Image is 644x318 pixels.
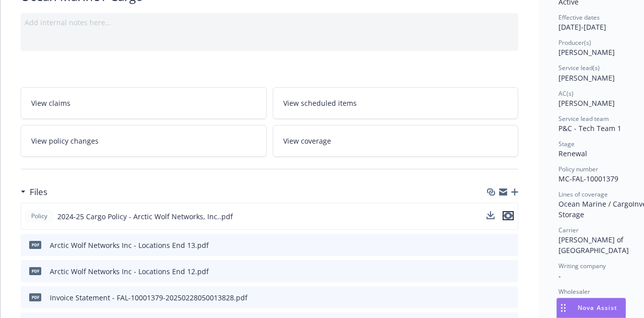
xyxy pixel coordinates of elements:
button: preview file [505,240,514,250]
button: download file [487,211,495,219]
span: Writing company [558,262,606,270]
button: download file [489,240,497,250]
span: Producer(s) [558,38,591,47]
button: download file [487,211,495,222]
span: pdf [29,293,41,301]
span: 2024-25 Cargo Policy - Arctic Wolf Networks, Inc..pdf [57,211,233,222]
span: Service lead(s) [558,63,600,72]
span: - [558,271,561,281]
span: Nova Assist [578,303,617,312]
span: - [558,296,561,306]
span: pdf [29,241,41,248]
span: MC-FAL-10001379 [558,174,618,183]
div: Arctic Wolf Networks Inc - Locations End 12.pdf [50,266,209,277]
span: Ocean Marine / Cargo [558,199,632,209]
button: preview file [505,292,514,303]
a: View coverage [273,125,519,157]
button: preview file [503,211,514,220]
span: [PERSON_NAME] [558,47,615,57]
div: Invoice Statement - FAL-10001379-20250228050013828.pdf [50,292,248,303]
span: Renewal [558,149,587,158]
span: Wholesaler [558,287,590,296]
a: View policy changes [21,125,267,157]
span: AC(s) [558,89,574,98]
button: download file [489,266,497,277]
button: preview file [503,211,514,222]
h3: Files [30,185,47,199]
span: [PERSON_NAME] [558,73,615,83]
div: Add internal notes here... [25,17,514,28]
span: [PERSON_NAME] [558,98,615,108]
span: View scheduled items [283,98,357,108]
span: View claims [31,98,70,108]
span: Carrier [558,226,579,234]
span: Policy [29,212,49,221]
span: [PERSON_NAME] of [GEOGRAPHIC_DATA] [558,235,629,255]
button: preview file [505,266,514,277]
button: Nova Assist [556,298,626,318]
a: View scheduled items [273,87,519,119]
button: download file [489,292,497,303]
span: Effective dates [558,13,600,22]
span: Stage [558,140,575,148]
span: pdf [29,267,41,275]
a: View claims [21,87,267,119]
div: Arctic Wolf Networks Inc - Locations End 13.pdf [50,240,209,250]
div: Drag to move [557,298,570,317]
div: Files [21,185,47,199]
span: P&C - Tech Team 1 [558,123,621,133]
span: Policy number [558,165,598,173]
span: View coverage [283,136,331,146]
span: Service lead team [558,114,609,123]
span: Lines of coverage [558,190,608,199]
span: View policy changes [31,136,99,146]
